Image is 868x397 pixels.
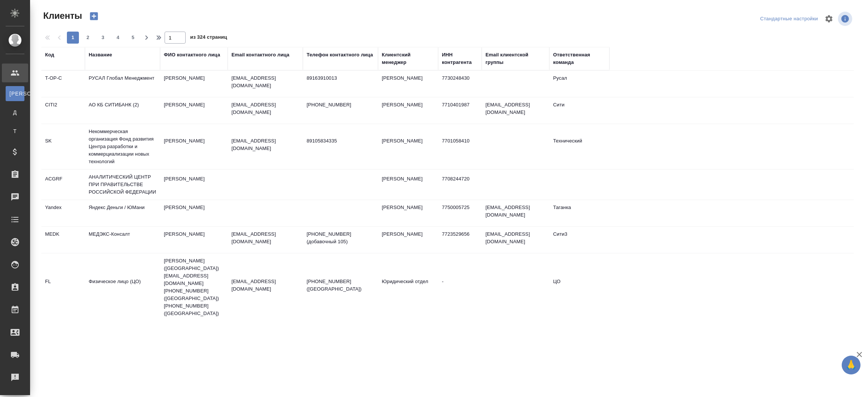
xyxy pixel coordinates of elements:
[820,10,838,28] span: Настроить таблицу
[482,97,549,124] td: [EMAIL_ADDRESS][DOMAIN_NAME]
[549,97,609,124] td: Сити
[307,101,374,109] p: [PHONE_NUMBER]
[438,200,482,226] td: 7750005725
[85,170,160,200] td: АНАЛИТИЧЕСКИЙ ЦЕНТР ПРИ ПРАВИТЕЛЬСТВЕ РОССИЙСКОЙ ФЕДЕРАЦИИ
[231,278,299,293] p: [EMAIL_ADDRESS][DOMAIN_NAME]
[307,278,374,293] p: [PHONE_NUMBER] ([GEOGRAPHIC_DATA])
[6,86,24,101] a: [PERSON_NAME]
[549,133,609,160] td: Технический
[758,13,820,25] div: split button
[97,32,109,44] button: 3
[89,51,112,59] div: Название
[438,97,482,124] td: 7710401987
[549,200,609,226] td: Таганка
[438,227,482,253] td: 7723529656
[378,133,438,160] td: [PERSON_NAME]
[231,230,299,245] p: [EMAIL_ADDRESS][DOMAIN_NAME]
[438,274,482,300] td: -
[307,137,374,145] p: 89105834335
[378,71,438,97] td: [PERSON_NAME]
[231,74,299,89] p: [EMAIL_ADDRESS][DOMAIN_NAME]
[41,71,85,97] td: T-OP-C
[85,227,160,253] td: МЕДЭКС-Консалт
[307,51,373,59] div: Телефон контактного лица
[231,137,299,152] p: [EMAIL_ADDRESS][DOMAIN_NAME]
[82,34,94,41] span: 2
[41,171,85,198] td: ACGRF
[85,200,160,226] td: Яндекс Деньги / ЮМани
[41,133,85,160] td: SK
[231,51,289,59] div: Email контактного лица
[41,97,85,124] td: CITI2
[482,227,549,253] td: [EMAIL_ADDRESS][DOMAIN_NAME]
[82,32,94,44] button: 2
[85,71,160,97] td: РУСАЛ Глобал Менеджмент
[190,33,227,44] span: из 324 страниц
[112,32,124,44] button: 4
[845,357,857,373] span: 🙏
[378,274,438,300] td: Юридический отдел
[97,34,109,41] span: 3
[553,51,606,66] div: Ответственная команда
[549,227,609,253] td: Сити3
[160,227,228,253] td: [PERSON_NAME]
[85,274,160,300] td: Физическое лицо (ЦО)
[160,200,228,226] td: [PERSON_NAME]
[127,32,139,44] button: 5
[85,10,103,23] button: Создать
[482,200,549,226] td: [EMAIL_ADDRESS][DOMAIN_NAME]
[842,356,860,374] button: 🙏
[485,51,546,66] div: Email клиентской группы
[41,227,85,253] td: MEDK
[438,71,482,97] td: 7730248430
[231,101,299,116] p: [EMAIL_ADDRESS][DOMAIN_NAME]
[838,12,854,26] span: Посмотреть информацию
[6,124,24,139] a: Т
[9,109,21,116] span: Д
[549,274,609,300] td: ЦО
[438,171,482,198] td: 7708244720
[160,253,228,321] td: [PERSON_NAME] ([GEOGRAPHIC_DATA]) [EMAIL_ADDRESS][DOMAIN_NAME] [PHONE_NUMBER] ([GEOGRAPHIC_DATA])...
[307,230,374,245] p: [PHONE_NUMBER] (добавочный 105)
[160,97,228,124] td: [PERSON_NAME]
[378,227,438,253] td: [PERSON_NAME]
[378,171,438,198] td: [PERSON_NAME]
[112,34,124,41] span: 4
[307,74,374,82] p: 89163910013
[378,97,438,124] td: [PERSON_NAME]
[127,34,139,41] span: 5
[85,97,160,124] td: АО КБ СИТИБАНК (2)
[160,171,228,198] td: [PERSON_NAME]
[442,51,478,66] div: ИНН контрагента
[9,90,21,97] span: [PERSON_NAME]
[45,51,54,59] div: Код
[9,127,21,135] span: Т
[41,274,85,300] td: FL
[164,51,220,59] div: ФИО контактного лица
[160,71,228,97] td: [PERSON_NAME]
[41,10,82,22] span: Клиенты
[438,133,482,160] td: 7701058410
[382,51,434,66] div: Клиентский менеджер
[85,124,160,169] td: Некоммерческая организация Фонд развития Центра разработки и коммерциализации новых технологий
[160,133,228,160] td: [PERSON_NAME]
[41,200,85,226] td: Yandex
[6,105,24,120] a: Д
[378,200,438,226] td: [PERSON_NAME]
[549,71,609,97] td: Русал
